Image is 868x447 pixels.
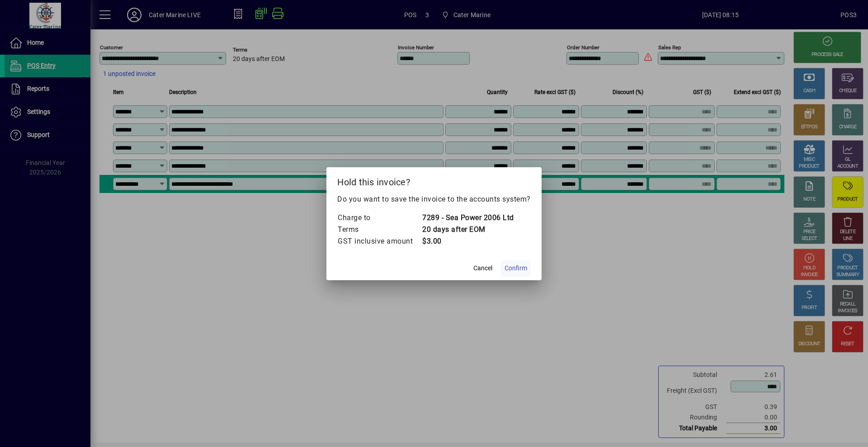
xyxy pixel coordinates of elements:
td: 20 days after EOM [422,224,514,235]
h2: Hold this invoice? [326,167,542,193]
p: Do you want to save the invoice to the accounts system? [337,194,531,205]
span: Cancel [473,263,492,273]
button: Cancel [468,260,497,277]
td: Terms [337,224,422,235]
button: Confirm [501,260,531,277]
td: $3.00 [422,235,514,247]
td: Charge to [337,212,422,224]
td: 7289 - Sea Power 2006 Ltd [422,212,514,224]
span: Confirm [505,263,527,273]
td: GST inclusive amount [337,235,422,247]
